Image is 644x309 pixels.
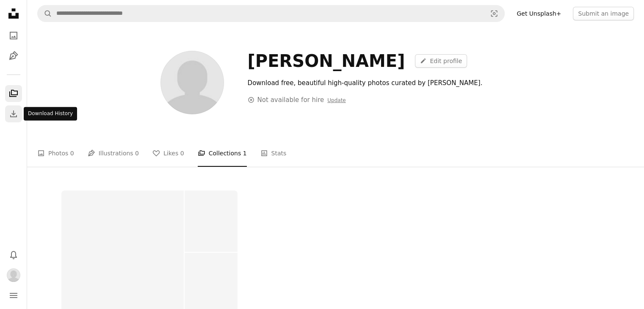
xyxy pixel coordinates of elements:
a: Illustrations [5,47,22,64]
button: Profile [5,267,22,284]
span: 0 [135,149,139,158]
button: Notifications [5,246,22,263]
button: Visual search [484,6,504,22]
a: Photos 0 [37,140,74,167]
div: [PERSON_NAME] [248,51,405,71]
a: Stats [260,140,287,167]
div: Not available for hire [248,95,346,105]
a: Likes 0 [152,140,184,167]
a: Edit profile [415,54,467,68]
button: Submit an image [573,7,634,20]
button: Search Unsplash [38,6,52,22]
span: 0 [180,149,184,158]
img: Avatar of user Dinkar Kumar [160,51,224,114]
a: Illustrations 0 [88,140,139,167]
a: Download History [5,105,22,122]
a: Update [327,97,345,103]
a: Get Unsplash+ [511,7,566,20]
a: Collections [5,85,22,102]
img: Avatar of user Dinkar Kumar [7,268,20,282]
a: Home — Unsplash [5,5,22,24]
button: Menu [5,287,22,304]
form: Find visuals sitewide [37,5,505,22]
a: Photos [5,27,22,44]
div: Download free, beautiful high-quality photos curated by [PERSON_NAME]. [248,78,501,88]
span: 0 [70,149,74,158]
